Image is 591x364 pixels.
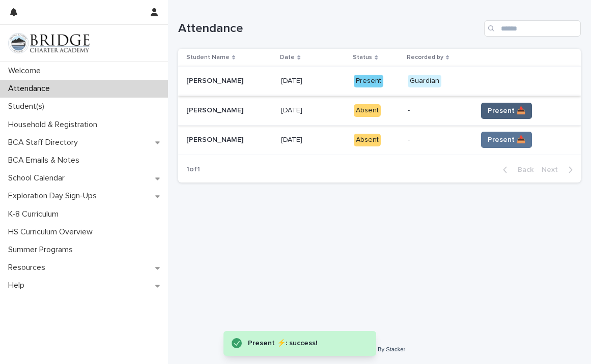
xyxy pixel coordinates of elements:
input: Search [484,20,581,37]
p: BCA Staff Directory [4,138,86,147]
p: Student(s) [4,102,52,111]
p: Attendance [4,84,58,94]
p: Resources [4,263,53,272]
p: Exploration Day Sign-Ups [4,191,105,201]
h1: Attendance [178,21,480,36]
p: Welcome [4,66,49,76]
p: HS Curriculum Overview [4,227,101,237]
p: Help [4,281,33,290]
p: Summer Programs [4,245,81,255]
img: V1C1m3IdTEidaUdm9Hs0 [8,33,90,53]
p: Household & Registration [4,120,105,130]
p: K-8 Curriculum [4,209,67,219]
p: School Calendar [4,173,73,183]
p: BCA Emails & Notes [4,156,88,165]
div: Present ⚡: success! [248,337,356,350]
